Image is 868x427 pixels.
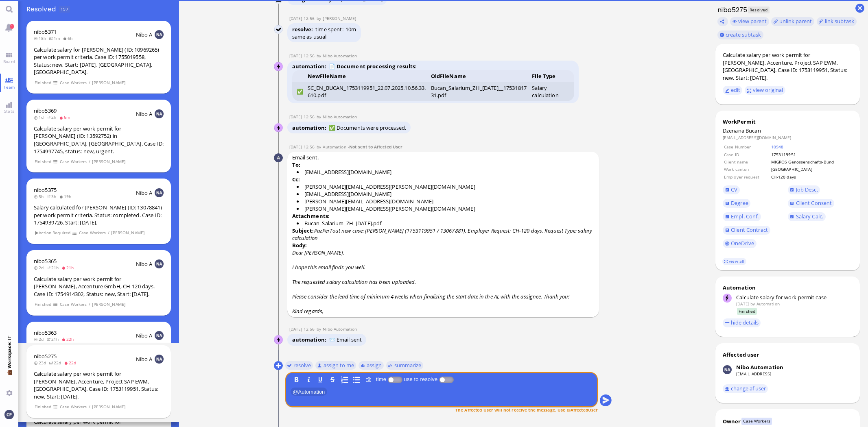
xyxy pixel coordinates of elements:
a: nibo5363 [34,329,57,336]
button: view original [745,86,785,95]
div: Automation [723,284,853,291]
img: Nibo Automation [723,365,732,374]
button: summarize [386,361,424,370]
th: NewFileName [305,70,429,82]
button: change af user [723,384,768,393]
a: nibo5365 [34,257,57,265]
td: SC_EN_BUCAN_1753119951_22.07.2025.10.56.33.610.pdf [305,82,429,101]
span: / [88,79,91,86]
button: create subtask [717,30,763,39]
span: Kind regards, [292,307,324,315]
span: / [88,158,91,165]
button: U [316,375,325,384]
span: Degree [731,199,748,207]
span: Case Workers [79,229,106,236]
span: resolve [292,26,316,33]
span: [PERSON_NAME] [92,403,126,410]
a: [EMAIL_ADDRESS] [736,371,771,377]
span: Email sent. [292,154,595,315]
span: automation@nibo.ai [323,53,357,59]
span: by [317,144,323,150]
span: automation [292,336,329,343]
img: NA [155,109,164,118]
span: 3h [46,194,59,199]
span: 5h [34,194,46,199]
span: CV [731,186,737,193]
a: OneDrive [723,239,756,248]
span: Resolved [26,4,59,14]
li: [PERSON_NAME][EMAIL_ADDRESS][DOMAIN_NAME] [297,198,595,205]
span: Nibo A [136,31,153,38]
span: 22d [49,360,64,366]
div: Calculate salary per work permit for [PERSON_NAME] (ID: 13592752) in [GEOGRAPHIC_DATA], [GEOGRAPH... [34,125,164,155]
span: Job Desc. [796,186,818,193]
a: Job Desc. [788,185,820,194]
span: Nibo A [136,110,153,118]
p: same as usual [292,33,356,40]
div: Calculate salary per work permit for [PERSON_NAME], Accenture, Project SAP EWM, [GEOGRAPHIC_DATA]... [34,370,164,400]
label: time [375,376,388,382]
i: The requested salary calculation has been uploaded. [292,278,416,285]
span: automation [292,63,329,70]
td: [GEOGRAPHIC_DATA] [771,166,852,172]
span: [DATE] 12:56 [289,114,317,120]
span: 18h [34,35,49,41]
div: Calculate salary per work permit for [PERSON_NAME], Accenture GmbH, CH-120 days. Case ID: 1754914... [34,275,164,298]
span: Finished [34,158,51,165]
button: S [328,375,337,384]
a: Client Contract [723,226,770,235]
p-inputswitch: use to resolve [439,376,454,382]
span: Salary Calc. [796,213,824,220]
span: Client Contract [731,226,768,233]
span: Case Workers [59,158,87,165]
div: Calculate salary per work permit for [PERSON_NAME], Accenture, Project SAP EWM, [GEOGRAPHIC_DATA]... [723,51,853,81]
span: @ [293,388,298,394]
span: Case Workers [741,418,772,425]
span: Action Required [34,229,71,236]
span: automation [292,124,329,131]
a: 10948 [771,144,784,150]
td: Case Number [724,144,770,150]
i: PazPerTout new case: [PERSON_NAME] (1753119951 / 13067881), Employer Request: CH-120 days, Reques... [292,227,592,242]
span: 6m [59,114,73,120]
span: 22h [61,336,77,342]
span: 📨 Email sent [329,336,362,343]
span: 💼 Workspace: IT [6,368,12,387]
button: edit [723,86,743,95]
span: Team [2,84,17,90]
td: Employer request [724,174,770,180]
span: nibo5369 [34,107,57,114]
a: nibo5375 [34,186,57,194]
a: nibo5371 [34,28,57,35]
div: WorkPermit [723,118,853,125]
td: ✅ [292,82,306,101]
span: Finished [737,308,757,315]
p-inputswitch: Log time spent [388,376,402,382]
span: 197 [61,6,68,12]
span: 2d [34,265,46,270]
span: [DATE] 12:56 [289,53,317,59]
img: NA [155,188,164,197]
img: NA [155,30,164,39]
button: unlink parent [771,17,814,26]
span: Stats [2,108,16,114]
span: Resolved [748,7,770,13]
a: Degree [723,199,750,208]
span: Case Workers [59,301,87,308]
h1: nibo5275 [715,5,748,15]
span: The Affected User will not receive the message. Use @AffectedUser [455,407,598,412]
span: 10m [345,26,356,33]
span: 19h [59,194,74,199]
td: 1753119951 [771,151,852,158]
span: 1 [10,24,14,29]
button: hide details [723,318,761,327]
span: [PERSON_NAME] [92,301,126,308]
span: [DATE] 12:56 [289,326,317,332]
button: assign [359,361,384,370]
span: by [317,53,323,59]
div: Affected user [723,351,759,358]
td: MIGROS Genossenschafts-Bund [771,159,852,165]
span: time spent [315,26,343,33]
span: automation@bluelakelegal.com [323,144,346,150]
